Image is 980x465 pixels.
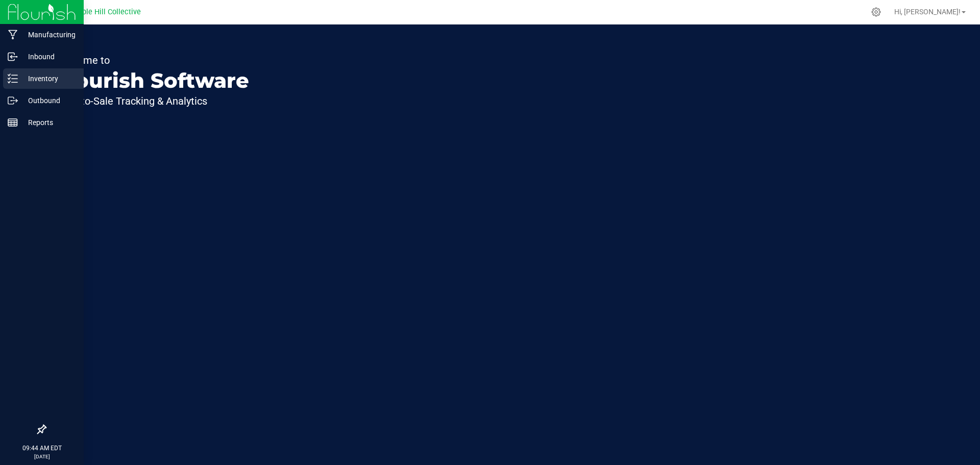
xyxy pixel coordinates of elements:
[18,72,79,85] p: Inventory
[67,8,141,16] span: Temple Hill Collective
[18,94,79,107] p: Outbound
[55,96,249,106] p: Seed-to-Sale Tracking & Analytics
[5,444,79,453] p: 09:44 AM EDT
[18,29,79,41] p: Manufacturing
[8,74,18,84] inline-svg: Inventory
[55,55,249,65] p: Welcome to
[8,95,18,106] inline-svg: Outbound
[870,7,883,17] div: Manage settings
[55,70,249,91] p: Flourish Software
[894,8,961,16] span: Hi, [PERSON_NAME]!
[8,52,18,62] inline-svg: Inbound
[8,30,18,40] inline-svg: Manufacturing
[18,51,79,63] p: Inbound
[18,116,79,129] p: Reports
[5,453,79,460] p: [DATE]
[8,117,18,128] inline-svg: Reports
